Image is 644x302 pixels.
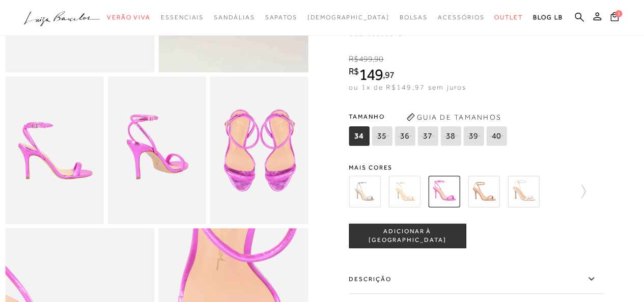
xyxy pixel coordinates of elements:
[486,126,507,146] span: 40
[107,8,151,27] a: categoryNavScreenReaderText
[349,31,552,37] div: CÓD:
[533,8,563,27] a: BLOG LB
[307,8,389,27] a: noSubCategoriesText
[440,126,461,146] span: 38
[161,8,204,27] a: categoryNavScreenReaderText
[349,67,359,76] i: R$
[388,176,420,207] img: SANDÁLIA DE SALTO ALTO FINO EM METALIZADO OURO
[399,8,428,27] a: categoryNavScreenReaderText
[607,11,622,25] button: 1
[399,14,428,21] span: Bolsas
[438,14,484,21] span: Acessórios
[417,126,438,146] span: 37
[374,54,383,64] span: 90
[349,109,509,124] span: Tamanho
[210,76,308,224] img: image
[161,14,204,21] span: Essenciais
[373,54,384,64] i: ,
[5,76,103,224] img: image
[428,176,460,207] img: SANDÁLIA DE SALTO ALTO FINO EM METALIZADO ROSA PINK
[107,76,206,224] img: image
[463,126,484,146] span: 39
[349,126,369,146] span: 34
[359,65,383,84] span: 149
[265,14,297,21] span: Sapatos
[385,69,395,80] span: 97
[372,126,392,146] span: 35
[349,54,358,64] i: R$
[107,14,151,21] span: Verão Viva
[265,8,297,27] a: categoryNavScreenReaderText
[508,176,539,207] img: SANDÁLIA DE SALTO ALTO FINO EM VERNIZ BRANCO GELO
[395,126,415,146] span: 36
[214,14,255,21] span: Sandálias
[468,176,499,207] img: SANDÁLIA DE SALTO ALTO FINO EM VERNIZ BEGE
[438,8,484,27] a: categoryNavScreenReaderText
[214,8,255,27] a: categoryNavScreenReaderText
[349,227,465,245] span: ADICIONAR À [GEOGRAPHIC_DATA]
[349,224,466,248] button: ADICIONAR À [GEOGRAPHIC_DATA]
[349,176,380,207] img: SANDÁLIA DE SALTO ALTO FINO EM METALIZADO CHUMBO
[358,54,372,64] span: 499
[349,83,466,91] span: ou 1x de R$149,97 sem juros
[307,14,389,21] span: [DEMOGRAPHIC_DATA]
[383,70,395,79] i: ,
[403,109,505,125] button: Guia de Tamanhos
[615,10,622,17] span: 1
[494,8,523,27] a: categoryNavScreenReaderText
[494,14,523,21] span: Outlet
[349,164,603,171] span: Mais cores
[533,14,563,21] span: BLOG LB
[349,264,603,294] label: Descrição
